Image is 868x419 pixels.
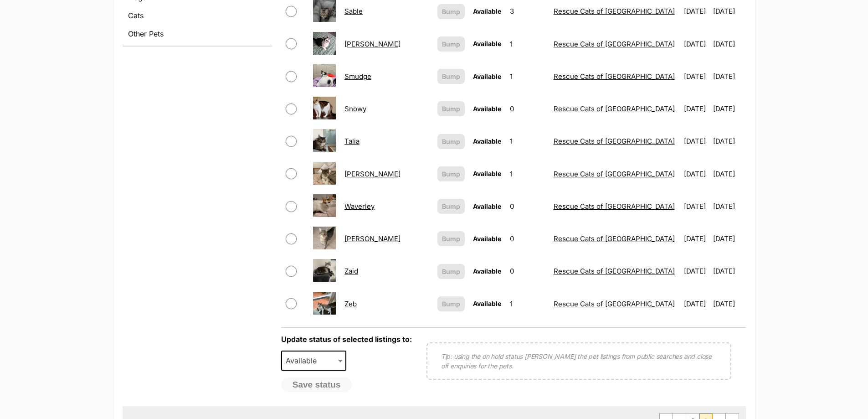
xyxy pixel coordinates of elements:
[344,104,366,113] a: Snowy
[554,234,675,243] a: Rescue Cats of [GEOGRAPHIC_DATA]
[713,61,745,92] td: [DATE]
[344,40,401,48] a: [PERSON_NAME]
[344,72,371,81] a: Smudge
[442,39,460,49] span: Bump
[713,28,745,60] td: [DATE]
[554,300,675,308] a: Rescue Cats of [GEOGRAPHIC_DATA]
[506,158,549,190] td: 1
[442,299,460,309] span: Bump
[554,7,675,16] a: Rescue Cats of [GEOGRAPHIC_DATA]
[506,255,549,287] td: 0
[713,158,745,190] td: [DATE]
[506,288,549,320] td: 1
[713,255,745,287] td: [DATE]
[123,7,272,24] a: Cats
[473,267,501,275] span: Available
[344,234,401,243] a: [PERSON_NAME]
[442,267,460,276] span: Bump
[437,134,465,149] button: Bump
[281,335,412,344] label: Update status of selected listings to:
[473,40,501,47] span: Available
[554,267,675,275] a: Rescue Cats of [GEOGRAPHIC_DATA]
[473,7,501,15] span: Available
[437,264,465,279] button: Bump
[437,199,465,214] button: Bump
[473,202,501,210] span: Available
[442,104,460,114] span: Bump
[441,352,717,371] p: Tip: using the on hold status [PERSON_NAME] the pet listings from public searches and close off e...
[554,104,675,113] a: Rescue Cats of [GEOGRAPHIC_DATA]
[281,378,352,392] button: Save status
[473,300,501,307] span: Available
[713,223,745,254] td: [DATE]
[344,267,358,275] a: Zaid
[442,7,460,16] span: Bump
[680,158,712,190] td: [DATE]
[554,137,675,145] a: Rescue Cats of [GEOGRAPHIC_DATA]
[437,296,465,311] button: Bump
[554,170,675,178] a: Rescue Cats of [GEOGRAPHIC_DATA]
[344,137,360,145] a: Talia
[442,72,460,81] span: Bump
[680,191,712,222] td: [DATE]
[506,191,549,222] td: 0
[680,255,712,287] td: [DATE]
[442,202,460,211] span: Bump
[344,300,357,308] a: Zeb
[713,125,745,157] td: [DATE]
[680,288,712,320] td: [DATE]
[123,26,272,42] a: Other Pets
[554,202,675,211] a: Rescue Cats of [GEOGRAPHIC_DATA]
[344,170,401,178] a: [PERSON_NAME]
[554,40,675,48] a: Rescue Cats of [GEOGRAPHIC_DATA]
[506,28,549,60] td: 1
[680,93,712,124] td: [DATE]
[437,166,465,181] button: Bump
[713,191,745,222] td: [DATE]
[282,354,326,367] span: Available
[473,235,501,243] span: Available
[473,137,501,145] span: Available
[344,7,363,16] a: Sable
[506,223,549,254] td: 0
[437,69,465,84] button: Bump
[680,223,712,254] td: [DATE]
[473,72,501,80] span: Available
[506,61,549,92] td: 1
[713,93,745,124] td: [DATE]
[680,28,712,60] td: [DATE]
[506,125,549,157] td: 1
[437,4,465,19] button: Bump
[437,231,465,246] button: Bump
[680,61,712,92] td: [DATE]
[554,72,675,81] a: Rescue Cats of [GEOGRAPHIC_DATA]
[344,202,375,211] a: Waverley
[442,169,460,179] span: Bump
[680,125,712,157] td: [DATE]
[442,137,460,146] span: Bump
[473,170,501,177] span: Available
[437,101,465,116] button: Bump
[713,288,745,320] td: [DATE]
[442,234,460,243] span: Bump
[281,351,347,371] span: Available
[473,105,501,113] span: Available
[506,93,549,124] td: 0
[437,36,465,52] button: Bump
